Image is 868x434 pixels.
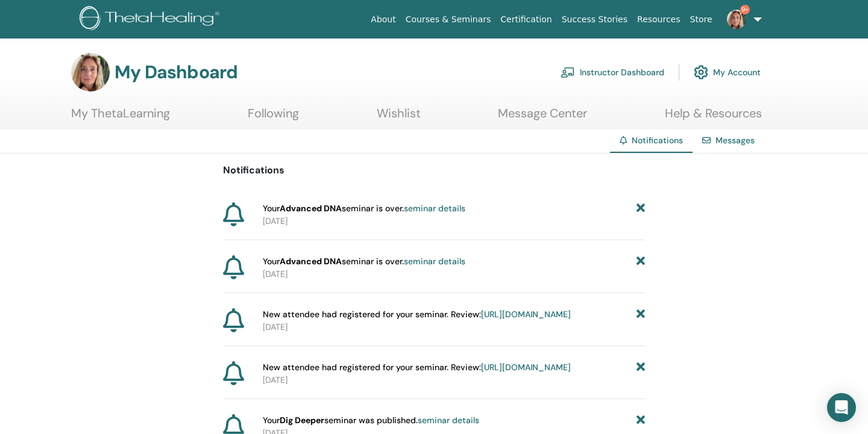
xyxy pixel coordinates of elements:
[115,61,237,83] h3: My Dashboard
[481,362,571,373] a: [URL][DOMAIN_NAME]
[263,321,645,333] p: [DATE]
[418,415,479,426] a: seminar details
[685,8,717,31] a: Store
[263,215,645,228] p: [DATE]
[827,393,856,422] div: Open Intercom Messenger
[727,10,746,29] img: default.jpg
[263,308,571,321] span: New attendee had registered for your seminar. Review:
[495,8,556,31] a: Certification
[223,163,645,178] p: Notifications
[740,5,750,14] span: 9+
[694,59,761,85] a: My Account
[665,106,762,129] a: Help & Resources
[557,8,632,31] a: Success Stories
[263,361,571,374] span: New attendee had registered for your seminar. Review:
[561,67,575,78] img: chalkboard-teacher.svg
[263,255,465,268] span: Your seminar is over.
[632,135,683,146] span: Notifications
[498,106,587,129] a: Message Center
[80,6,224,33] img: logo.png
[263,414,479,427] span: Your seminar was published.
[248,106,299,129] a: Following
[377,106,421,129] a: Wishlist
[561,59,664,85] a: Instructor Dashboard
[71,106,170,129] a: My ThetaLearning
[481,309,571,320] a: [URL][DOMAIN_NAME]
[366,8,400,31] a: About
[263,374,645,386] p: [DATE]
[263,268,645,281] p: [DATE]
[404,256,465,267] a: seminar details
[632,8,685,31] a: Resources
[263,202,465,215] span: Your seminar is over.
[401,8,496,31] a: Courses & Seminars
[280,256,342,267] strong: Advanced DNA
[694,62,708,82] img: cog.svg
[715,135,755,146] a: Messages
[404,203,465,214] a: seminar details
[280,415,324,426] strong: Dig Deeper
[71,53,110,91] img: default.jpg
[280,203,342,214] strong: Advanced DNA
